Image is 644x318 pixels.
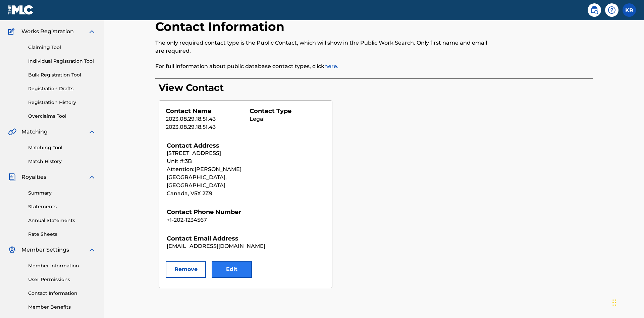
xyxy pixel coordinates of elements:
[88,246,96,254] img: expand
[167,235,281,243] h5: Contact Email Address
[28,231,96,238] a: Rate Sheets
[21,173,46,181] span: Royalties
[324,63,338,69] a: here.
[590,6,598,14] img: search
[159,82,593,94] h3: View Contact
[28,58,96,65] a: Individual Registration Tool
[250,107,325,115] h5: Contact Type
[88,28,96,36] img: expand
[8,28,17,36] img: Works Registration
[167,208,281,216] h5: Contact Phone Number
[28,158,96,165] a: Match History
[28,276,96,283] a: User Permissions
[28,217,96,224] a: Annual Statements
[605,3,619,17] div: Help
[88,128,96,136] img: expand
[28,190,96,197] a: Summary
[8,246,16,254] img: Member Settings
[167,142,281,150] h5: Contact Address
[588,3,601,17] a: Public Search
[166,261,206,278] button: Remove
[608,6,616,14] img: help
[88,173,96,181] img: expand
[212,261,252,278] button: Edit
[28,113,96,120] a: Overclaims Tool
[28,304,96,311] a: Member Benefits
[8,128,16,136] img: Matching
[28,203,96,210] a: Statements
[8,173,16,181] img: Royalties
[155,62,492,70] p: For full information about public database contact types, click
[21,246,69,254] span: Member Settings
[155,19,288,34] h2: Contact Information
[167,242,281,250] p: [EMAIL_ADDRESS][DOMAIN_NAME]
[28,262,96,269] a: Member Information
[612,293,616,313] div: Drag
[21,28,74,36] span: Works Registration
[166,115,241,131] p: 2023.08.29.18.51.43 2023.08.29.18.51.43
[28,71,96,78] a: Bulk Registration Tool
[8,5,34,15] img: MLC Logo
[167,216,281,224] p: +1-202-1234567
[167,173,281,190] p: [GEOGRAPHIC_DATA], [GEOGRAPHIC_DATA]
[250,115,325,123] p: Legal
[155,39,492,55] p: The only required contact type is the Public Contact, which will show in the Public Work Search. ...
[28,85,96,92] a: Registration Drafts
[21,128,48,136] span: Matching
[28,144,96,151] a: Matching Tool
[167,149,281,157] p: [STREET_ADDRESS]
[166,107,241,115] h5: Contact Name
[28,44,96,51] a: Claiming Tool
[28,99,96,106] a: Registration History
[623,3,636,17] div: User Menu
[167,157,281,165] p: Unit #: 3B
[167,165,281,173] p: Attention: [PERSON_NAME]
[167,190,281,198] p: Canada, V5X 2Z9
[28,290,96,297] a: Contact Information
[610,286,644,318] iframe: Chat Widget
